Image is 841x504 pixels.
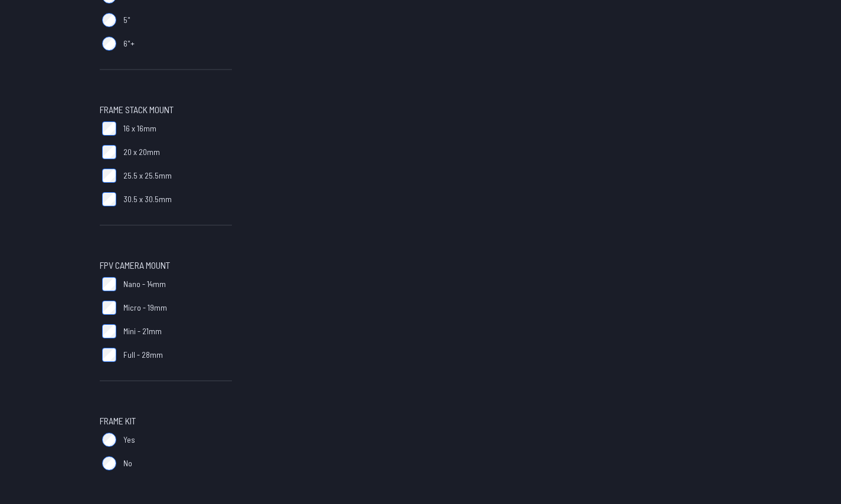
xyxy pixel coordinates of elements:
span: 25.5 x 25.5mm [123,170,172,182]
span: 16 x 16mm [123,123,156,134]
span: 5" [123,14,130,26]
input: 6"+ [102,37,116,51]
span: Mini - 21mm [123,325,162,337]
span: 20 x 20mm [123,146,160,158]
span: Frame Stack Mount [100,103,174,117]
span: Yes [123,434,135,446]
input: No [102,456,116,470]
span: 6"+ [123,38,135,50]
span: FPV Camera Mount [100,258,170,272]
input: 5" [102,13,116,27]
input: Mini - 21mm [102,324,116,338]
input: Micro - 19mm [102,301,116,315]
input: 16 x 16mm [102,121,116,136]
input: 20 x 20mm [102,145,116,159]
span: Frame Kit [100,414,136,428]
input: 30.5 x 30.5mm [102,192,116,206]
span: No [123,457,132,469]
span: Full - 28mm [123,349,163,361]
input: Yes [102,433,116,447]
span: Micro - 19mm [123,302,167,314]
span: 30.5 x 30.5mm [123,193,172,205]
input: Full - 28mm [102,348,116,362]
span: Nano - 14mm [123,278,166,290]
input: Nano - 14mm [102,277,116,291]
input: 25.5 x 25.5mm [102,169,116,183]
